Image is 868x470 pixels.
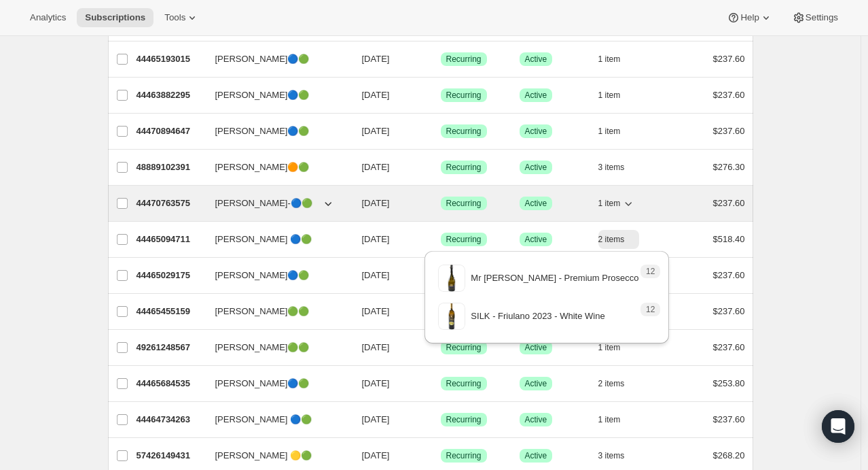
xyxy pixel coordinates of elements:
[362,414,390,424] span: [DATE]
[446,90,482,101] span: Recurring
[446,450,482,461] span: Recurring
[207,337,343,358] button: [PERSON_NAME]🟢🟢
[137,302,745,321] div: 44465455159[PERSON_NAME]🟢🟢[DATE]SuccessRecurringSuccessActive1 item$237.60
[646,304,655,315] span: 12
[713,90,745,100] span: $237.60
[446,198,482,209] span: Recurring
[215,449,312,463] span: [PERSON_NAME] 🟡🟢
[598,410,636,429] button: 1 item
[446,54,482,65] span: Recurring
[137,161,204,174] p: 48889102391
[646,266,655,277] span: 12
[525,54,547,65] span: Active
[362,198,390,208] span: [DATE]
[207,445,343,467] button: [PERSON_NAME] 🟡🟢
[207,120,343,142] button: [PERSON_NAME]🔵🟢
[137,377,204,390] p: 44465684535
[362,54,390,64] span: [DATE]
[215,413,312,426] span: [PERSON_NAME] 🔵🟢
[598,158,640,177] button: 3 items
[215,124,310,138] span: [PERSON_NAME]🔵🟢
[215,377,310,390] span: [PERSON_NAME]🔵🟢
[215,341,310,354] span: [PERSON_NAME]🟢🟢
[215,305,310,318] span: [PERSON_NAME]🟢🟢
[598,446,640,465] button: 3 items
[446,234,482,245] span: Recurring
[137,52,204,66] p: 44465193015
[215,52,310,66] span: [PERSON_NAME]🔵🟢
[446,378,482,389] span: Recurring
[713,342,745,352] span: $237.60
[525,414,547,425] span: Active
[713,198,745,208] span: $237.60
[713,234,745,244] span: $518.40
[598,54,621,65] span: 1 item
[137,413,204,426] p: 44464734263
[438,303,465,330] img: variant image
[806,12,838,23] span: Settings
[137,194,745,213] div: 44470763575[PERSON_NAME]-🔵🟢[DATE]SuccessRecurringSuccessActive1 item$237.60
[137,86,745,105] div: 44463882295[PERSON_NAME]🔵🟢[DATE]SuccessRecurringSuccessActive1 item$237.60
[137,50,745,69] div: 44465193015[PERSON_NAME]🔵🟢[DATE]SuccessRecurringSuccessActive1 item$237.60
[362,90,390,100] span: [DATE]
[598,194,636,213] button: 1 item
[719,8,780,27] button: Help
[137,410,745,429] div: 44464734263[PERSON_NAME] 🔵🟢[DATE]SuccessRecurringSuccessActive1 item$237.60
[598,374,640,393] button: 2 items
[713,306,745,316] span: $237.60
[156,8,207,27] button: Tools
[207,84,343,106] button: [PERSON_NAME]🔵🟢
[598,234,625,245] span: 2 items
[207,229,343,250] button: [PERSON_NAME] 🔵🟢
[525,450,547,461] span: Active
[713,126,745,136] span: $237.60
[598,50,636,69] button: 1 item
[207,192,343,214] button: [PERSON_NAME]-🔵🟢
[362,234,390,244] span: [DATE]
[598,90,621,101] span: 1 item
[207,409,343,431] button: [PERSON_NAME] 🔵🟢
[784,8,846,27] button: Settings
[77,8,153,27] button: Subscriptions
[471,271,638,285] p: Mr [PERSON_NAME] - Premium Prosecco
[598,414,621,425] span: 1 item
[164,12,185,23] span: Tools
[215,88,310,102] span: [PERSON_NAME]🔵🟢
[207,301,343,322] button: [PERSON_NAME]🟢🟢
[525,162,547,173] span: Active
[207,373,343,395] button: [PERSON_NAME]🔵🟢
[525,198,547,209] span: Active
[598,198,621,209] span: 1 item
[525,378,547,389] span: Active
[713,54,745,64] span: $237.60
[85,12,145,23] span: Subscriptions
[137,122,745,141] div: 44470894647[PERSON_NAME]🔵🟢[DATE]SuccessRecurringSuccessActive1 item$237.60
[598,86,636,105] button: 1 item
[215,233,312,246] span: [PERSON_NAME] 🔵🟢
[137,374,745,393] div: 44465684535[PERSON_NAME]🔵🟢[DATE]SuccessRecurringSuccessActive2 items$253.80
[598,230,640,249] button: 2 items
[713,162,745,172] span: $276.30
[740,12,759,23] span: Help
[598,450,625,461] span: 3 items
[362,162,390,172] span: [DATE]
[446,162,482,173] span: Recurring
[362,450,390,460] span: [DATE]
[362,378,390,388] span: [DATE]
[471,309,604,323] p: SILK - Friulano 2023 - White Wine
[598,162,625,173] span: 3 items
[362,342,390,352] span: [DATE]
[713,414,745,424] span: $237.60
[137,446,745,465] div: 57426149431[PERSON_NAME] 🟡🟢[DATE]SuccessRecurringSuccessActive3 items$268.20
[713,270,745,280] span: $237.60
[215,197,312,210] span: [PERSON_NAME]-🔵🟢
[525,234,547,245] span: Active
[30,12,66,23] span: Analytics
[137,124,204,138] p: 44470894647
[438,265,465,292] img: variant image
[713,450,745,460] span: $268.20
[525,126,547,137] span: Active
[137,341,204,354] p: 49261248567
[137,449,204,463] p: 57426149431
[137,269,204,282] p: 44465029175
